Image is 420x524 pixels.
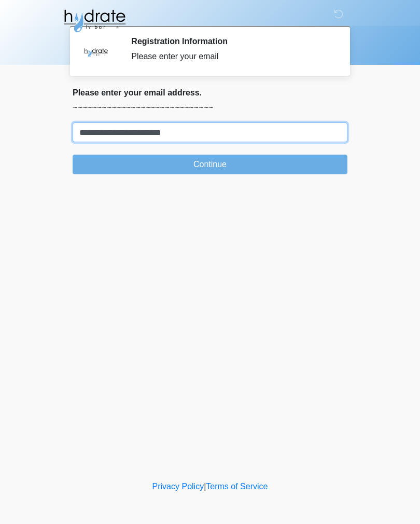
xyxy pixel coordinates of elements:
a: | [204,482,206,491]
p: ~~~~~~~~~~~~~~~~~~~~~~~~~~~~~ [73,102,347,114]
img: Hydrate IV Bar - Fort Collins Logo [62,8,127,34]
a: Terms of Service [206,482,268,491]
div: Please enter your email [131,50,332,63]
button: Continue [73,155,347,174]
h2: Please enter your email address. [73,88,347,98]
a: Privacy Policy [152,482,204,491]
img: Agent Avatar [80,36,111,67]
